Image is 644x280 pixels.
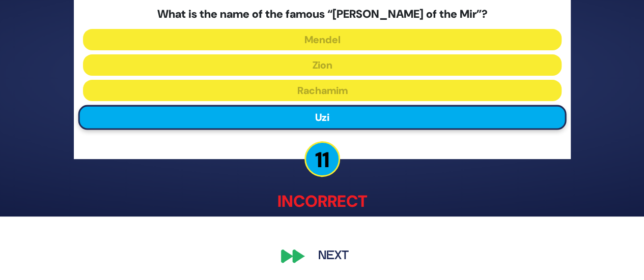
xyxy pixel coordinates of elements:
button: Uzi [78,105,566,130]
button: Zion [83,55,562,76]
p: 11 [304,142,340,177]
button: Mendel [83,29,562,51]
h5: What is the name of the famous “[PERSON_NAME] of the Mir”? [83,8,562,21]
button: Next [304,245,363,268]
button: Rachamim [83,80,562,102]
p: The correct answer is: [PERSON_NAME] [74,216,571,227]
p: Incorrect [74,190,571,214]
